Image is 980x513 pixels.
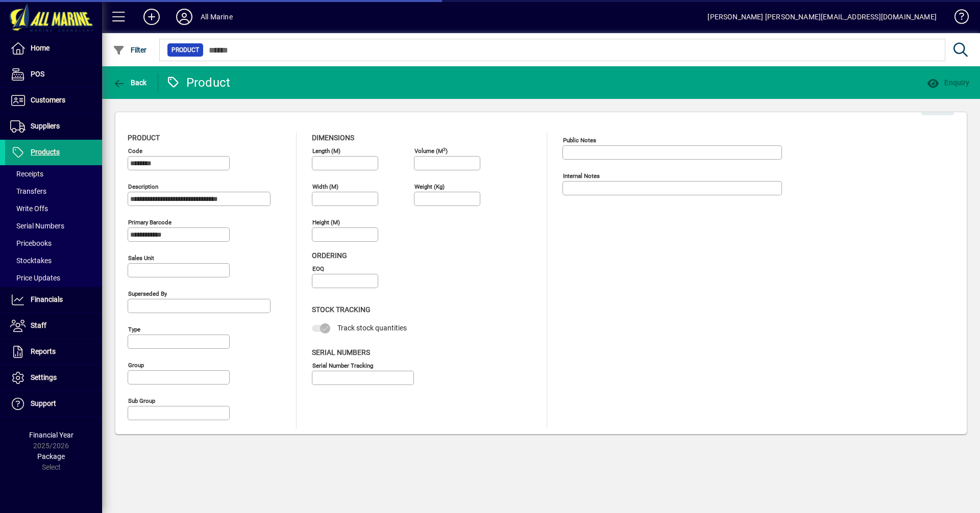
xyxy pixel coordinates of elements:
[10,274,60,282] span: Price Updates
[5,252,102,269] a: Stocktakes
[128,326,140,333] mat-label: Type
[10,170,43,178] span: Receipts
[5,235,102,252] a: Pricebooks
[443,146,446,151] sup: 3
[110,73,150,92] button: Back
[128,254,154,262] mat-label: Sales unit
[31,295,63,303] span: Financials
[37,452,65,460] span: Package
[171,45,199,55] span: Product
[312,134,354,142] span: Dimensions
[168,8,201,26] button: Profile
[128,183,158,190] mat-label: Description
[31,96,65,104] span: Customers
[31,122,60,130] span: Suppliers
[128,134,160,142] span: Product
[5,165,102,183] a: Receipts
[31,148,60,156] span: Products
[113,46,147,54] span: Filter
[31,399,56,407] span: Support
[10,256,52,265] span: Stocktakes
[5,287,102,313] a: Financials
[563,172,600,179] mat-label: Internal Notes
[102,73,158,92] app-page-header-button: Back
[201,9,233,25] div: All Marine
[414,183,445,190] mat-label: Weight (Kg)
[312,362,373,369] mat-label: Serial Number tracking
[337,324,407,332] span: Track stock quantities
[5,313,102,339] a: Staff
[5,114,102,139] a: Suppliers
[312,183,338,190] mat-label: Width (m)
[128,290,167,297] mat-label: Superseded by
[29,431,73,439] span: Financial Year
[128,219,171,226] mat-label: Primary barcode
[707,9,937,25] div: [PERSON_NAME] [PERSON_NAME][EMAIL_ADDRESS][DOMAIN_NAME]
[113,79,147,87] span: Back
[563,137,596,144] mat-label: Public Notes
[31,44,50,52] span: Home
[10,239,52,247] span: Pricebooks
[5,269,102,287] a: Price Updates
[10,222,64,230] span: Serial Numbers
[312,265,324,272] mat-label: EOQ
[5,365,102,391] a: Settings
[5,217,102,235] a: Serial Numbers
[166,74,231,91] div: Product
[128,147,142,155] mat-label: Code
[10,187,46,195] span: Transfers
[31,373,57,381] span: Settings
[128,397,155,404] mat-label: Sub group
[312,305,371,314] span: Stock Tracking
[414,147,448,155] mat-label: Volume (m )
[31,321,46,329] span: Staff
[5,391,102,417] a: Support
[312,251,347,260] span: Ordering
[312,147,340,155] mat-label: Length (m)
[5,62,102,87] a: POS
[31,347,56,355] span: Reports
[128,362,144,369] mat-label: Group
[5,200,102,217] a: Write Offs
[312,348,370,356] span: Serial Numbers
[921,97,954,115] button: Edit
[135,8,168,26] button: Add
[5,88,102,113] a: Customers
[110,41,150,59] button: Filter
[5,183,102,200] a: Transfers
[5,339,102,365] a: Reports
[31,70,44,78] span: POS
[947,2,967,35] a: Knowledge Base
[10,204,48,213] span: Write Offs
[312,219,340,226] mat-label: Height (m)
[5,36,102,61] a: Home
